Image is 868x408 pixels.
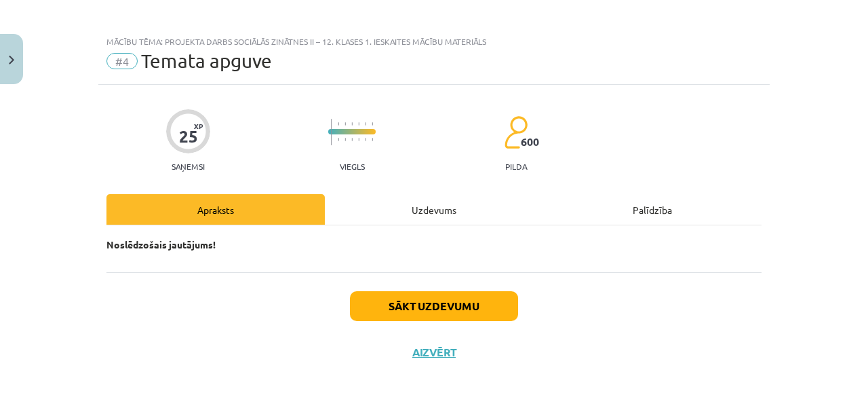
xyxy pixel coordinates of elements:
[325,194,543,225] div: Uzdevums
[351,122,353,126] img: icon-short-line-57e1e144782c952c97e751825c79c345078a6d821885a25fce030b3d8c18986b.svg
[543,194,762,225] div: Palīdzība
[372,138,373,141] img: icon-short-line-57e1e144782c952c97e751825c79c345078a6d821885a25fce030b3d8c18986b.svg
[338,122,339,126] img: icon-short-line-57e1e144782c952c97e751825c79c345078a6d821885a25fce030b3d8c18986b.svg
[106,53,138,69] span: #4
[408,346,460,359] button: Aizvērt
[106,194,325,225] div: Apraksts
[504,115,528,149] img: students-c634bb4e5e11cddfef0936a35e636f08e4e9abd3cc4e673bd6f9a4125e45ecb1.svg
[344,122,346,126] img: icon-short-line-57e1e144782c952c97e751825c79c345078a6d821885a25fce030b3d8c18986b.svg
[505,162,527,171] p: pilda
[141,50,272,72] span: Temata apguve
[344,138,346,141] img: icon-short-line-57e1e144782c952c97e751825c79c345078a6d821885a25fce030b3d8c18986b.svg
[351,138,353,141] img: icon-short-line-57e1e144782c952c97e751825c79c345078a6d821885a25fce030b3d8c18986b.svg
[338,138,339,141] img: icon-short-line-57e1e144782c952c97e751825c79c345078a6d821885a25fce030b3d8c18986b.svg
[358,138,359,141] img: icon-short-line-57e1e144782c952c97e751825c79c345078a6d821885a25fce030b3d8c18986b.svg
[179,127,198,146] div: 25
[365,138,366,141] img: icon-short-line-57e1e144782c952c97e751825c79c345078a6d821885a25fce030b3d8c18986b.svg
[9,56,14,64] img: icon-close-lesson-0947bae3869378f0d4975bcd49f059093ad1ed9edebbc8119c70593378902aed.svg
[166,162,210,171] p: Saņemsi
[358,122,359,126] img: icon-short-line-57e1e144782c952c97e751825c79c345078a6d821885a25fce030b3d8c18986b.svg
[340,162,365,171] p: Viegls
[350,291,518,321] button: Sākt uzdevumu
[365,122,366,126] img: icon-short-line-57e1e144782c952c97e751825c79c345078a6d821885a25fce030b3d8c18986b.svg
[106,37,762,46] div: Mācību tēma: Projekta darbs sociālās zinātnes ii – 12. klases 1. ieskaites mācību materiāls
[521,136,539,148] span: 600
[194,122,203,130] span: XP
[331,119,332,145] img: icon-long-line-d9ea69661e0d244f92f715978eff75569469978d946b2353a9bb055b3ed8787d.svg
[106,238,216,251] strong: Noslēdzošais jautājums!
[372,122,373,126] img: icon-short-line-57e1e144782c952c97e751825c79c345078a6d821885a25fce030b3d8c18986b.svg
